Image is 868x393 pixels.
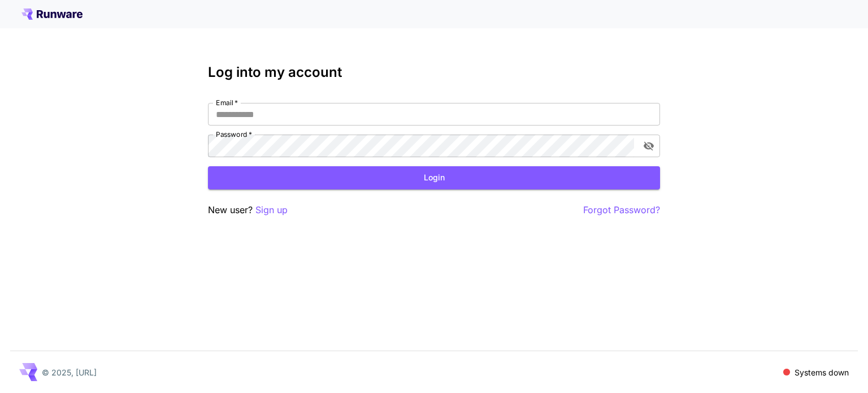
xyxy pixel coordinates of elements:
[216,98,238,107] label: Email
[583,203,660,217] button: Forgot Password?
[639,136,659,156] button: toggle password visibility
[795,366,849,378] p: Systems down
[255,203,288,217] button: Sign up
[216,129,252,139] label: Password
[208,166,660,189] button: Login
[208,203,288,217] p: New user?
[42,366,97,378] p: © 2025, [URL]
[208,64,660,80] h3: Log into my account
